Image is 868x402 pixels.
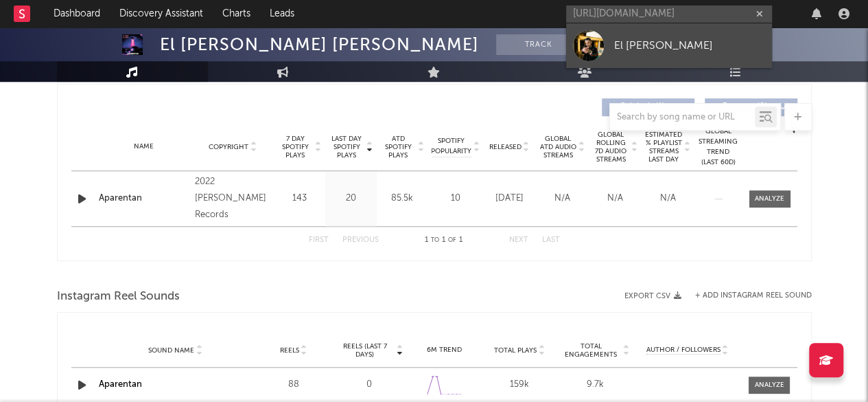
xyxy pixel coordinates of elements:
div: N/A [539,192,585,205]
span: Estimated % Playlist Streams Last Day [645,131,683,164]
div: N/A [592,192,638,205]
div: 1 1 1 [406,232,482,249]
button: Features(0) [705,98,797,116]
span: Reels [280,346,299,355]
span: Reels (last 7 days) [335,342,395,359]
span: Total Engagements [561,342,621,359]
span: Total Plays [494,346,537,355]
div: El [PERSON_NAME] [614,37,765,54]
span: of [448,237,456,243]
div: 0 [335,378,403,392]
div: 10 [432,192,480,205]
button: Originals(1) [602,98,694,116]
button: First [309,236,329,244]
div: 2022 [PERSON_NAME] Records [195,174,270,223]
div: 159k [485,378,554,392]
button: Track [496,34,582,55]
div: 88 [259,378,328,392]
input: Search for artists [566,5,772,23]
span: Instagram Reel Sounds [57,289,180,305]
a: El [PERSON_NAME] [566,23,772,68]
div: 143 [277,192,322,205]
div: Global Streaming Trend (Last 60D) [698,126,739,168]
div: 20 [329,192,373,205]
span: Released [489,143,521,151]
div: Name [99,142,189,152]
span: ATD Spotify Plays [380,135,417,159]
div: El [PERSON_NAME] [PERSON_NAME] [160,34,479,55]
span: Last Day Spotify Plays [329,135,365,159]
input: Search by song name or URL [610,112,755,123]
div: 85.5k [380,192,425,205]
button: Export CSV [624,292,681,300]
span: to [431,237,439,243]
div: N/A [645,192,691,205]
span: Global ATD Audio Streams [539,135,577,159]
a: Aparentan [99,380,142,389]
span: Copyright [209,143,248,151]
a: Aparentan [99,192,189,205]
span: Author / Followers [646,346,720,355]
div: + Add Instagram Reel Sound [681,292,812,300]
button: Next [509,236,528,244]
span: Spotify Popularity [431,136,471,157]
span: Global Rolling 7D Audio Streams [592,131,630,164]
span: Sound Name [148,346,194,355]
span: 7 Day Spotify Plays [277,135,314,159]
button: Last [542,236,560,244]
button: Previous [342,236,379,244]
div: [DATE] [486,192,532,205]
button: + Add Instagram Reel Sound [695,292,812,300]
div: 6M Trend [410,345,479,355]
div: 9.7k [561,378,629,392]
